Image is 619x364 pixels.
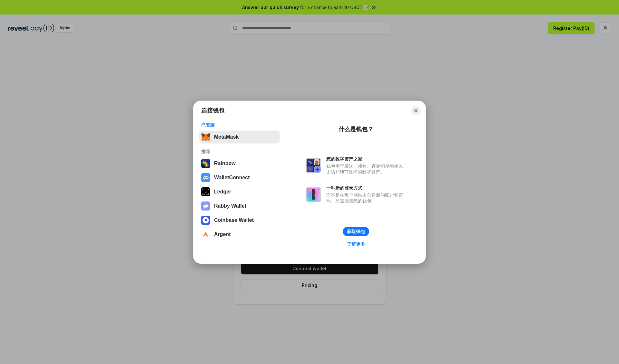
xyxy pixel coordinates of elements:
[326,192,406,204] div: 而不是在每个网站上创建新的账户和密码，只需连接您的钱包。
[199,185,280,198] button: Ledger
[326,185,406,191] div: 一种新的登录方式
[199,214,280,227] button: Coinbase Wallet
[343,240,369,248] a: 了解更多
[201,230,210,239] img: svg+xml,%3Csvg%20width%3D%2228%22%20height%3D%2228%22%20viewBox%3D%220%200%2028%2028%22%20fill%3D...
[339,125,373,133] div: 什么是钱包？
[347,229,365,234] div: 获取钱包
[343,227,369,236] button: 获取钱包
[199,228,280,241] button: Argent
[201,216,210,225] img: svg+xml,%3Csvg%20width%3D%2228%22%20height%3D%2228%22%20viewBox%3D%220%200%2028%2028%22%20fill%3D...
[201,187,210,196] img: svg+xml,%3Csvg%20xmlns%3D%22http%3A%2F%2Fwww.w3.org%2F2000%2Fsvg%22%20width%3D%2228%22%20height%3...
[306,187,321,202] img: svg+xml,%3Csvg%20xmlns%3D%22http%3A%2F%2Fwww.w3.org%2F2000%2Fsvg%22%20fill%3D%22none%22%20viewBox...
[199,131,280,143] button: MetaMask
[214,217,254,223] div: Coinbase Wallet
[201,149,278,154] div: 推荐
[199,157,280,170] button: Rainbow
[214,175,250,181] div: WalletConnect
[201,122,278,128] div: 已安装
[201,159,210,168] img: svg+xml,%3Csvg%20width%3D%22120%22%20height%3D%22120%22%20viewBox%3D%220%200%20120%20120%22%20fil...
[201,173,210,182] img: svg+xml,%3Csvg%20width%3D%2228%22%20height%3D%2228%22%20viewBox%3D%220%200%2028%2028%22%20fill%3D...
[347,241,365,247] div: 了解更多
[326,156,406,162] div: 您的数字资产之家
[214,231,231,237] div: Argent
[214,161,236,166] div: Rainbow
[199,171,280,184] button: WalletConnect
[199,200,280,212] button: Rabby Wallet
[326,163,406,175] div: 钱包用于发送、接收、存储和显示像以太坊和NFT这样的数字资产。
[201,107,224,114] h1: 连接钱包
[214,203,246,209] div: Rabby Wallet
[214,134,239,140] div: MetaMask
[201,202,210,211] img: svg+xml,%3Csvg%20xmlns%3D%22http%3A%2F%2Fwww.w3.org%2F2000%2Fsvg%22%20fill%3D%22none%22%20viewBox...
[411,106,420,115] button: Close
[201,133,210,142] img: svg+xml,%3Csvg%20fill%3D%22none%22%20height%3D%2233%22%20viewBox%3D%220%200%2035%2033%22%20width%...
[214,189,231,195] div: Ledger
[306,158,321,173] img: svg+xml,%3Csvg%20xmlns%3D%22http%3A%2F%2Fwww.w3.org%2F2000%2Fsvg%22%20fill%3D%22none%22%20viewBox...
